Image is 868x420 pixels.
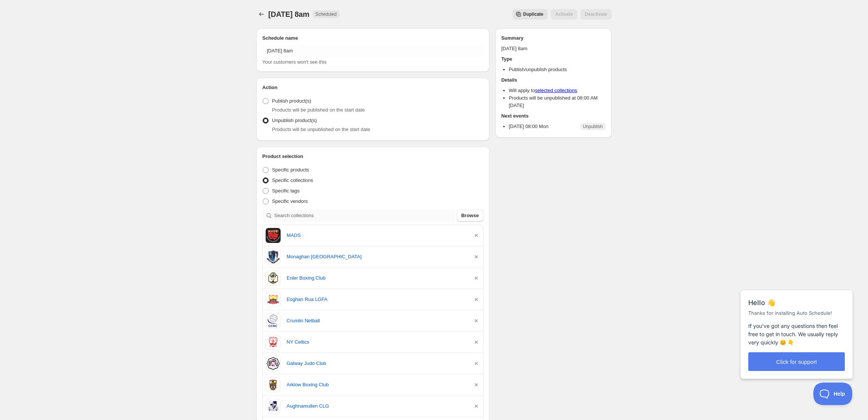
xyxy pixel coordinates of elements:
[262,84,483,91] h2: Action
[315,11,337,17] span: Scheduled
[509,94,606,109] li: Products will be unpublished at 08:00 AM [DATE]
[287,274,467,282] a: Enler Boxing Club
[272,167,309,173] span: Specific products
[262,153,483,160] h2: Product selection
[287,232,467,239] a: MADS
[272,198,308,204] span: Specific vendors
[501,76,606,84] h2: Details
[461,212,479,219] span: Browse
[287,360,467,367] a: Galway Judo Club
[287,381,467,389] a: Arklow Boxing Club
[287,338,467,346] a: NY Celtics
[272,107,365,113] span: Products will be published on the start date
[256,9,267,19] button: Schedules
[272,188,300,194] span: Specific tags
[737,271,857,383] iframe: Help Scout Beacon - Messages and Notifications
[287,317,467,325] a: Crumlin Netball
[535,88,577,93] a: selected collections
[268,10,309,18] span: [DATE] 8am
[509,87,606,94] li: Will apply to
[274,210,455,222] input: Search collections
[523,11,543,17] span: Duplicate
[262,34,483,42] h2: Schedule name
[457,210,483,222] button: Browse
[513,9,548,19] button: Secondary action label
[583,124,603,130] span: Unpublish
[262,59,327,65] span: Your customers won't see this
[501,45,606,52] p: [DATE] 8am
[501,55,606,63] h2: Type
[272,177,313,183] span: Specific collections
[272,118,317,123] span: Unpublish product(s)
[509,123,548,130] p: [DATE] 08:00 Mon
[272,98,311,104] span: Publish product(s)
[272,127,370,132] span: Products will be unpublished on the start date
[287,402,467,410] a: Aughnamullen CLG
[501,34,606,42] h2: Summary
[287,296,467,303] a: Eoghan Rua LGFA
[501,112,606,120] h2: Next events
[509,66,606,73] li: Publish/unpublish products
[287,253,467,261] a: Monaghan [GEOGRAPHIC_DATA]
[813,383,853,405] iframe: Help Scout Beacon - Open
